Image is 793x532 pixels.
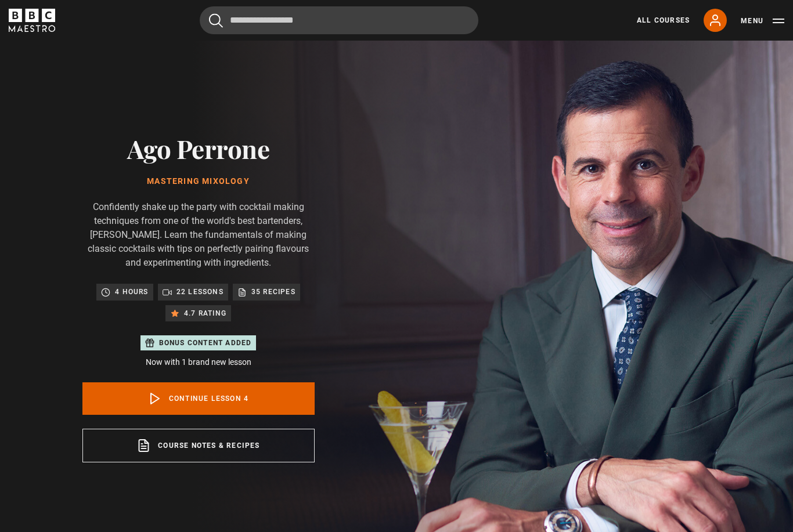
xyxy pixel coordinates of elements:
p: 4 hours [115,286,148,298]
p: 35 recipes [251,286,295,298]
input: Search [200,6,478,34]
a: Course notes & recipes [82,429,315,462]
p: Bonus content added [159,338,252,348]
p: 22 lessons [176,286,224,298]
h1: Mastering Mixology [82,177,315,186]
p: Confidently shake up the party with cocktail making techniques from one of the world's best barte... [82,200,315,270]
p: 4.7 rating [184,307,226,319]
h2: Ago Perrone [82,133,315,163]
p: Now with 1 brand new lesson [82,356,315,368]
a: Continue lesson 4 [82,382,315,415]
a: All Courses [637,15,690,26]
svg: BBC Maestro [9,9,55,32]
button: Submit the search query [209,13,223,28]
button: Toggle navigation [741,15,784,27]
